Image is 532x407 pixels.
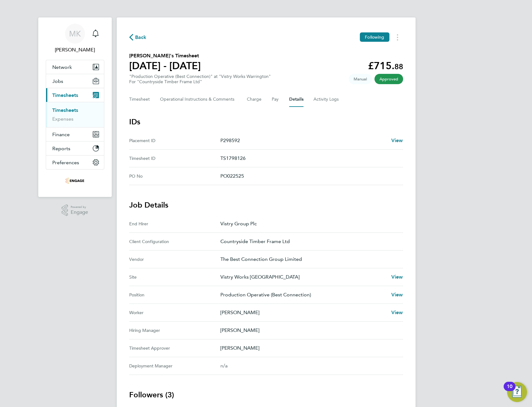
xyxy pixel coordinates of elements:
[392,32,403,42] button: Timesheets Menu
[220,309,386,316] p: [PERSON_NAME]
[391,137,403,143] span: View
[374,74,403,84] span: This timesheet has been approved.
[129,33,147,41] button: Back
[360,32,389,42] button: Following
[46,176,104,186] a: Go to home page
[220,291,386,299] p: Production Operative (Best Connection)
[391,273,403,281] a: View
[46,46,104,54] span: Monika Kosiorowska
[220,344,398,352] p: [PERSON_NAME]
[391,309,403,316] a: View
[129,52,201,60] h2: [PERSON_NAME]'s Timesheet
[160,92,237,107] button: Operational Instructions & Comments
[52,92,78,98] span: Timesheets
[365,34,384,40] span: Following
[129,137,220,144] div: Placement ID
[71,204,88,210] span: Powered by
[71,210,88,215] span: Engage
[52,146,70,151] span: Reports
[368,60,403,72] app-decimal: £715.
[220,362,393,370] div: n/a
[52,64,72,70] span: Network
[46,60,104,74] button: Network
[220,220,398,227] p: Vistry Group Plc
[129,79,271,84] div: For "Countryside Timber Frame Ltd"
[52,132,70,137] span: Finance
[129,60,201,72] h1: [DATE] - [DATE]
[220,256,398,263] p: The Best Connection Group Limited
[289,92,304,107] button: Details
[129,117,403,127] h3: IDs
[52,116,73,122] a: Expenses
[272,92,279,107] button: Pay
[129,256,220,263] div: Vendor
[52,107,78,113] a: Timesheets
[129,238,220,245] div: Client Configuration
[129,362,220,370] div: Deployment Manager
[52,160,79,165] span: Preferences
[129,309,220,316] div: Worker
[391,137,403,144] a: View
[507,382,527,402] button: Open Resource Center, 10 new notifications
[349,74,372,84] span: This timesheet was manually created.
[129,172,220,180] div: PO No
[52,78,63,84] span: Jobs
[391,274,403,280] span: View
[391,309,403,315] span: View
[220,327,398,334] p: [PERSON_NAME]
[129,74,271,84] div: "Production Operative (Best Connection)" at "Vistry Works Warrington"
[62,204,88,216] a: Powered byEngage
[38,17,112,197] nav: Main navigation
[220,172,398,180] p: PO022525
[220,137,386,144] p: P298592
[129,92,150,107] button: Timesheet
[129,155,220,162] div: Timesheet ID
[129,291,220,299] div: Position
[391,292,403,298] span: View
[46,102,104,127] div: Timesheets
[507,386,512,395] div: 10
[394,62,403,71] span: 88
[46,74,104,88] button: Jobs
[129,273,220,281] div: Site
[46,88,104,102] button: Timesheets
[46,24,104,54] a: MK[PERSON_NAME]
[220,273,386,281] p: Vistry Works [GEOGRAPHIC_DATA]
[129,327,220,334] div: Hiring Manager
[129,390,403,400] h3: Followers (3)
[46,156,104,169] button: Preferences
[46,141,104,155] button: Reports
[220,238,398,245] p: Countryside Timber Frame Ltd
[129,220,220,227] div: End Hirer
[46,127,104,141] button: Finance
[220,155,398,162] p: TS1798126
[129,200,403,210] h3: Job Details
[313,92,340,107] button: Activity Logs
[391,291,403,299] a: View
[69,30,81,38] span: MK
[65,176,84,186] img: thebestconnection-logo-retina.png
[247,92,262,107] button: Charge
[135,34,147,41] span: Back
[129,344,220,352] div: Timesheet Approver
